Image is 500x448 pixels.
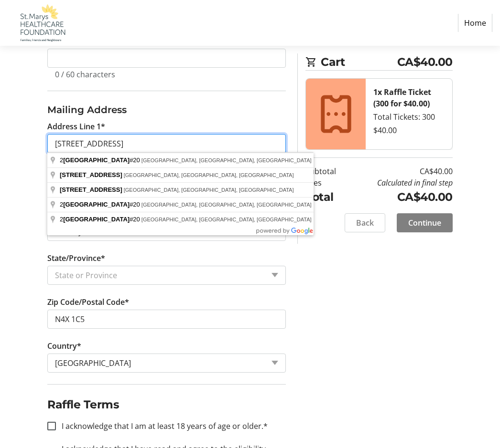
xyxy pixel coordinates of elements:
[305,188,348,205] td: Total
[47,252,105,264] label: State/Province*
[63,201,130,208] span: [GEOGRAPHIC_DATA]
[56,420,268,432] label: I acknowledge that I am at least 18 years of age or older.*
[60,216,141,223] span: 2 #20
[60,156,141,164] span: 2 #20
[345,213,385,232] button: Back
[141,202,312,208] span: [GEOGRAPHIC_DATA], [GEOGRAPHIC_DATA], [GEOGRAPHIC_DATA]
[321,53,397,70] span: Cart
[60,171,122,178] span: [STREET_ADDRESS]
[60,186,122,193] span: [STREET_ADDRESS]
[348,188,453,205] td: CA$40.00
[47,310,286,329] input: Zip or Postal Code
[408,217,441,229] span: Continue
[458,14,492,32] a: Home
[47,121,105,132] label: Address Line 1*
[55,69,115,80] tr-character-limit: 0 / 60 characters
[373,125,445,136] div: $40.00
[348,166,453,177] td: CA$40.00
[124,187,294,193] span: [GEOGRAPHIC_DATA], [GEOGRAPHIC_DATA], [GEOGRAPHIC_DATA]
[373,87,431,109] strong: 1x Raffle Ticket (300 for $40.00)
[8,4,76,42] img: St. Marys Healthcare Foundation's Logo
[60,201,141,208] span: 2 #20
[47,396,286,413] h2: Raffle Terms
[397,213,453,232] button: Continue
[141,157,312,163] span: [GEOGRAPHIC_DATA], [GEOGRAPHIC_DATA], [GEOGRAPHIC_DATA]
[397,53,453,70] span: CA$40.00
[356,217,374,229] span: Back
[63,156,130,164] span: [GEOGRAPHIC_DATA]
[47,340,81,352] label: Country*
[124,172,294,178] span: [GEOGRAPHIC_DATA], [GEOGRAPHIC_DATA], [GEOGRAPHIC_DATA]
[63,216,130,223] span: [GEOGRAPHIC_DATA]
[47,103,286,117] h3: Mailing Address
[47,296,129,308] label: Zip Code/Postal Code*
[305,166,348,177] td: Subtotal
[373,111,445,123] div: Total Tickets: 300
[348,177,453,188] td: Calculated in final step
[47,134,286,153] input: Address
[141,217,312,222] span: [GEOGRAPHIC_DATA], [GEOGRAPHIC_DATA], [GEOGRAPHIC_DATA]
[305,177,348,188] td: Fees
